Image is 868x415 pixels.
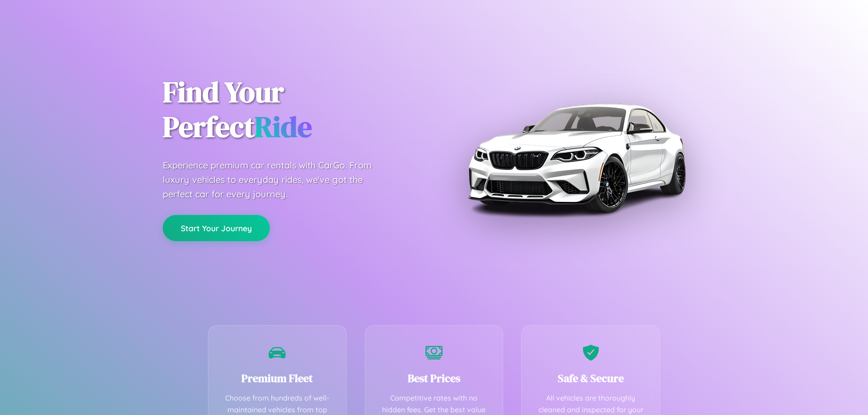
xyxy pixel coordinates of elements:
[255,107,312,146] span: Ride
[163,158,389,201] p: Experience premium car rentals with CarGo. From luxury vehicles to everyday rides, we've got the ...
[463,45,689,271] img: Premium BMW car rental vehicle
[163,75,420,145] h1: Find Your Perfect
[222,371,333,386] h3: Premium Fleet
[379,371,490,386] h3: Best Prices
[163,215,270,241] button: Start Your Journey
[535,371,646,386] h3: Safe & Secure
